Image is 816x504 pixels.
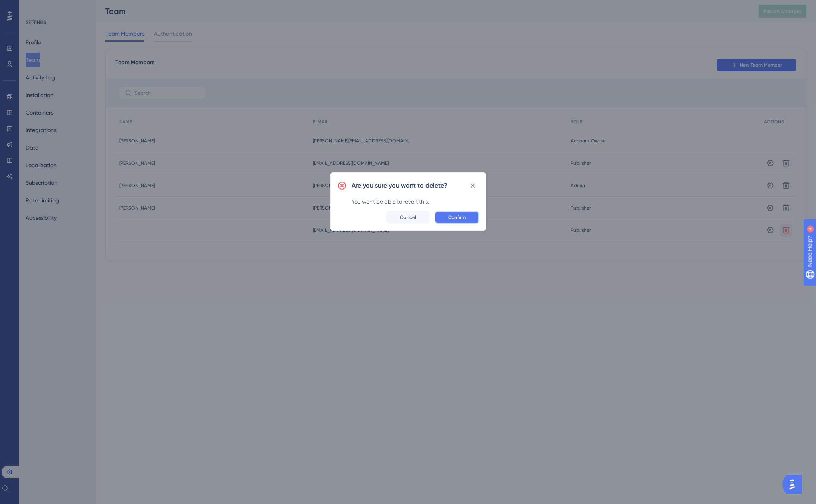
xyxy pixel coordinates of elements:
[448,214,466,221] span: Confirm
[400,214,416,221] span: Cancel
[352,181,447,190] h2: Are you sure you want to delete?
[55,4,58,10] div: 4
[782,472,806,496] iframe: UserGuiding AI Assistant Launcher
[352,197,479,206] div: You won't be able to revert this.
[19,2,50,12] span: Need Help?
